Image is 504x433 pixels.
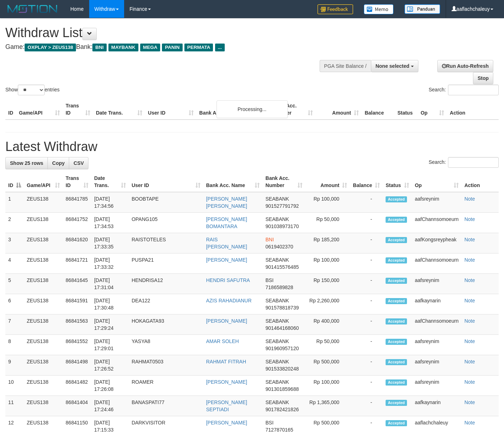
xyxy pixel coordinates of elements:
[437,60,493,72] a: Run Auto-Refresh
[203,172,263,192] th: Bank Acc. Name: activate to sort column ascending
[5,85,60,95] label: Show entries
[265,244,293,250] span: Copy 0619402370 to clipboard
[63,192,91,213] td: 86841785
[265,366,299,372] span: Copy 901533820248 to clipboard
[386,359,407,365] span: Accepted
[305,355,350,376] td: Rp 500,000
[350,314,383,335] td: -
[464,399,475,405] a: Note
[129,233,203,253] td: RAISTOTELES
[206,298,252,303] a: AZIS RAHADIANUR
[412,314,462,335] td: aafChannsomoeurn
[265,338,289,344] span: SEABANK
[464,420,475,426] a: Note
[5,396,24,416] td: 11
[91,253,129,274] td: [DATE] 17:33:32
[197,99,270,120] th: Bank Acc. Name
[63,213,91,233] td: 86841752
[464,257,475,263] a: Note
[412,213,462,233] td: aafChannsomoeurn
[162,44,182,51] span: PANIN
[265,359,289,364] span: SEABANK
[386,318,407,324] span: Accepted
[265,386,299,392] span: Copy 901301859688 to clipboard
[412,376,462,396] td: aafsreynim
[129,274,203,294] td: HENDRISA12
[184,44,213,51] span: PERMATA
[5,274,24,294] td: 5
[265,318,289,324] span: SEABANK
[91,294,129,314] td: [DATE] 17:30:48
[265,216,289,222] span: SEABANK
[464,338,475,344] a: Note
[412,335,462,355] td: aafsreynim
[386,298,407,304] span: Accepted
[305,376,350,396] td: Rp 100,000
[386,196,407,202] span: Accepted
[350,335,383,355] td: -
[305,213,350,233] td: Rp 50,000
[350,294,383,314] td: -
[63,396,91,416] td: 86841404
[462,172,499,192] th: Action
[92,44,106,51] span: BNI
[412,294,462,314] td: aafkaynarin
[305,253,350,274] td: Rp 100,000
[24,396,63,416] td: ZEUS138
[69,157,88,169] a: CSV
[5,140,499,154] h1: Latest Withdraw
[24,294,63,314] td: ZEUS138
[386,257,407,263] span: Accepted
[404,4,440,14] img: panduan.png
[265,196,289,202] span: SEABANK
[265,379,289,385] span: SEABANK
[91,335,129,355] td: [DATE] 17:29:01
[265,407,299,412] span: Copy 901782421826 to clipboard
[91,172,129,192] th: Date Trans.: activate to sort column ascending
[145,99,197,120] th: User ID
[47,157,69,169] a: Copy
[16,99,63,120] th: Game/API
[91,233,129,253] td: [DATE] 17:33:35
[5,4,60,14] img: MOTION_logo.png
[265,277,274,283] span: BSI
[24,192,63,213] td: ZEUS138
[316,99,362,120] th: Amount
[350,274,383,294] td: -
[429,157,499,168] label: Search:
[206,257,247,263] a: [PERSON_NAME]
[464,216,475,222] a: Note
[386,400,407,406] span: Accepted
[305,314,350,335] td: Rp 400,000
[386,217,407,223] span: Accepted
[24,335,63,355] td: ZEUS138
[129,335,203,355] td: YASYA8
[63,314,91,335] td: 86841563
[448,85,499,95] input: Search:
[265,285,293,290] span: Copy 7186589828 to clipboard
[63,335,91,355] td: 86841552
[91,274,129,294] td: [DATE] 17:31:04
[215,44,225,51] span: ...
[265,298,289,303] span: SEABANK
[24,355,63,376] td: ZEUS138
[129,253,203,274] td: PUSPA21
[129,396,203,416] td: BANASPATI77
[206,420,247,426] a: [PERSON_NAME]
[5,26,329,40] h1: Withdraw List
[206,277,250,283] a: HENDRI SAFUTRA
[412,396,462,416] td: aafkaynarin
[5,314,24,335] td: 7
[129,213,203,233] td: OPANG105
[217,100,288,118] div: Processing...
[5,213,24,233] td: 2
[24,314,63,335] td: ZEUS138
[364,4,394,14] img: Button%20Memo.svg
[265,305,299,311] span: Copy 901578818739 to clipboard
[464,379,475,385] a: Note
[429,85,499,95] label: Search:
[129,294,203,314] td: DEA122
[305,294,350,314] td: Rp 2,260,000
[206,338,239,344] a: AMAR SOLEH
[265,399,289,405] span: SEABANK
